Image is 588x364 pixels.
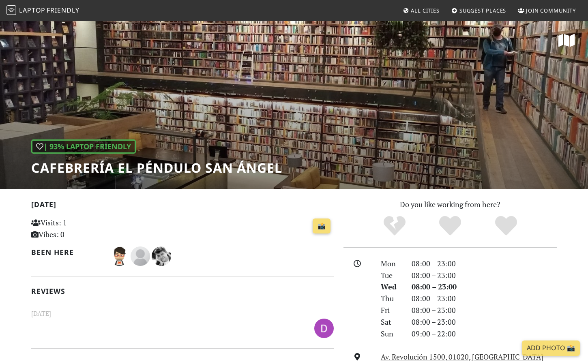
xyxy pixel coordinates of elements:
[26,308,339,319] small: [DATE]
[376,258,407,270] div: Mon
[376,316,407,328] div: Sat
[31,200,334,212] h2: [DATE]
[407,258,562,270] div: 08:00 – 23:00
[109,251,131,260] span: Ricardo GO
[367,215,423,237] div: No
[407,304,562,316] div: 08:00 – 23:00
[109,246,129,266] img: 4233-ricardo.jpg
[515,3,579,18] a: Join Community
[422,215,478,237] div: Yes
[381,352,543,362] a: Av. Revolución 1500, 01020, [GEOGRAPHIC_DATA]
[6,5,16,15] img: LaptopFriendly
[407,316,562,328] div: 08:00 – 23:00
[459,7,506,14] span: Suggest Places
[313,218,330,234] a: 📸
[399,3,443,18] a: All Cities
[31,160,282,176] h1: Cafebrería El Péndulo San Ángel
[407,281,562,293] div: 08:00 – 23:00
[376,281,407,293] div: Wed
[19,6,45,15] span: Laptop
[31,287,334,295] h2: Reviews
[314,322,334,332] span: Daniel Solis Alcantar
[522,340,580,356] a: Add Photo 📸
[31,248,100,257] h2: Been here
[478,215,534,237] div: Definitely!
[526,7,576,14] span: Join Community
[376,304,407,316] div: Fri
[152,251,171,260] span: Vlad Sitalo
[131,246,150,266] img: blank-535327c66bd565773addf3077783bbfce4b00ec00e9fd257753287c682c7fa38.png
[31,217,126,240] p: Visits: 1 Vibes: 0
[6,4,79,18] a: LaptopFriendly LaptopFriendly
[376,270,407,281] div: Tue
[407,328,562,340] div: 09:00 – 22:00
[376,293,407,304] div: Thu
[152,246,171,266] img: 2406-vlad.jpg
[314,319,334,338] img: 4702-daniel.jpg
[448,3,510,18] a: Suggest Places
[407,293,562,304] div: 08:00 – 23:00
[411,7,440,14] span: All Cities
[31,139,136,154] div: | 93% Laptop Friendly
[343,199,557,210] p: Do you like working from here?
[407,270,562,281] div: 08:00 – 23:00
[47,6,79,15] span: Friendly
[131,251,152,260] span: Victor Perez Perez
[376,328,407,340] div: Sun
